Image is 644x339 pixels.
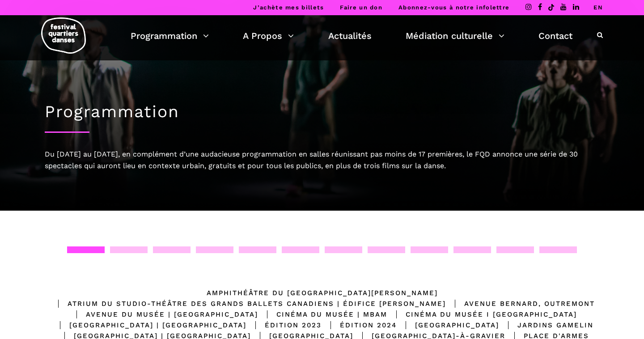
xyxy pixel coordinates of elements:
img: logo-fqd-med [41,17,86,54]
div: [GEOGRAPHIC_DATA] | [GEOGRAPHIC_DATA] [51,320,246,331]
a: EN [593,4,603,11]
div: Avenue Bernard, Outremont [446,298,595,309]
div: Jardins Gamelin [499,320,593,331]
a: Programmation [131,28,209,43]
div: Cinéma du Musée I [GEOGRAPHIC_DATA] [387,309,577,320]
div: [GEOGRAPHIC_DATA] [397,320,499,331]
div: Avenue du Musée | [GEOGRAPHIC_DATA] [68,309,258,320]
a: Faire un don [340,4,382,11]
a: Abonnez-vous à notre infolettre [398,4,509,11]
a: A Propos [243,28,294,43]
div: Édition 2024 [322,320,397,331]
div: Édition 2023 [246,320,322,331]
div: Du [DATE] au [DATE], en complément d’une audacieuse programmation en salles réunissant pas moins ... [45,148,599,171]
a: Actualités [328,28,372,43]
div: Cinéma du Musée | MBAM [258,309,387,320]
a: J’achète mes billets [253,4,324,11]
h1: Programmation [45,102,599,122]
a: Contact [538,28,572,43]
div: Atrium du Studio-Théâtre des Grands Ballets Canadiens | Édifice [PERSON_NAME] [49,298,446,309]
div: Amphithéâtre du [GEOGRAPHIC_DATA][PERSON_NAME] [207,288,438,298]
a: Médiation culturelle [406,28,504,43]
